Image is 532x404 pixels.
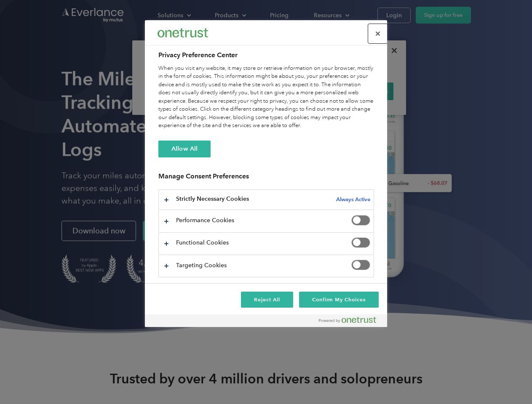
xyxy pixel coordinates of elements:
[158,172,374,185] h3: Manage Consent Preferences
[299,292,379,308] button: Confirm My Choices
[145,20,387,327] div: Privacy Preference Center
[158,141,211,157] button: Allow All
[145,20,387,327] div: Preference center
[319,316,376,323] img: Powered by OneTrust Opens in a new Tab
[241,292,293,308] button: Reject All
[158,24,208,41] div: Everlance
[319,316,383,327] a: Powered by OneTrust Opens in a new Tab
[158,50,374,60] h2: Privacy Preference Center
[369,24,387,43] button: Close
[158,64,374,130] div: When you visit any website, it may store or retrieve information on your browser, mostly in the f...
[158,28,208,37] img: Everlance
